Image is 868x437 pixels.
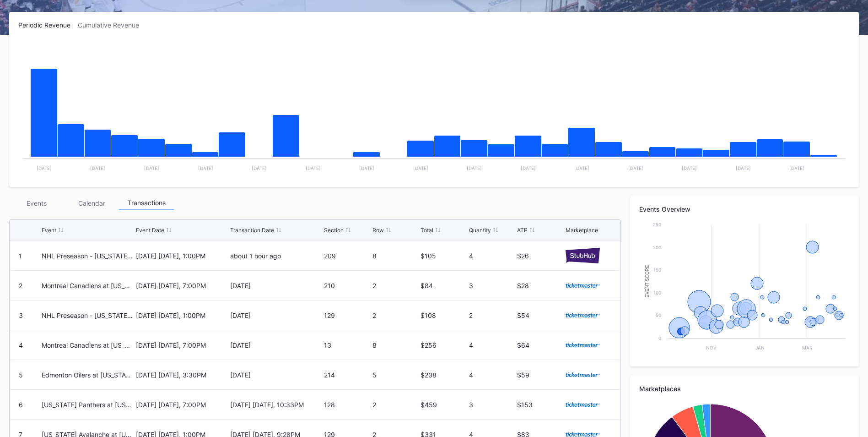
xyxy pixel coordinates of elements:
div: 5 [19,371,23,379]
div: $153 [517,401,563,409]
text: Jan [755,345,765,350]
div: $59 [517,371,563,379]
div: 2 [372,401,418,409]
div: Section [324,227,344,234]
div: Event Date [136,227,164,234]
text: [DATE] [413,165,428,171]
text: [DATE] [90,165,105,171]
div: [DATE] [DATE], 3:30PM [136,371,228,379]
div: Montreal Canadiens at [US_STATE] Devils [42,341,134,349]
div: 3 [469,282,515,290]
div: 8 [372,341,418,349]
div: 128 [324,401,370,409]
div: Events [9,196,64,210]
text: 150 [653,267,661,273]
div: $64 [517,341,563,349]
text: Mar [802,345,813,350]
text: [DATE] [467,165,482,171]
text: Nov [706,345,717,350]
div: Events Overview [639,205,850,213]
div: $108 [421,311,466,319]
div: $26 [517,252,563,260]
div: [DATE] [230,282,322,290]
div: [US_STATE] Panthers at [US_STATE] Devils [42,401,134,409]
div: $28 [517,282,563,290]
div: 2 [372,311,418,319]
div: 1 [19,252,22,260]
img: ticketmaster.svg [566,432,600,437]
div: 2 [19,282,22,290]
div: Transaction Date [230,227,274,234]
div: [DATE] [DATE], 7:00PM [136,401,228,409]
div: 8 [372,252,418,260]
div: Periodic Revenue [18,21,78,29]
text: [DATE] [521,165,536,171]
text: 100 [653,290,661,295]
div: $238 [421,371,466,379]
img: ticketmaster.svg [566,343,600,347]
img: ticketmaster.svg [566,402,600,407]
div: 4 [469,341,515,349]
div: about 1 hour ago [230,252,322,260]
div: $105 [421,252,466,260]
svg: Chart title [18,40,850,178]
text: [DATE] [736,165,751,171]
text: [DATE] [144,165,159,171]
text: 200 [653,245,661,250]
div: Montreal Canadiens at [US_STATE] Devils [42,282,134,290]
text: 0 [658,335,661,341]
div: $256 [421,341,466,349]
div: 129 [324,311,370,319]
text: [DATE] [198,165,213,171]
img: ticketmaster.svg [566,372,600,377]
div: Edmonton Oilers at [US_STATE] Devils [42,371,134,379]
div: Transactions [119,196,174,210]
div: 2 [372,282,418,290]
div: [DATE] [DATE], 7:00PM [136,282,228,290]
text: 250 [653,222,661,227]
div: Marketplaces [639,385,850,393]
text: Event Score [645,265,650,298]
img: stubHub.svg [566,248,600,263]
div: 4 [469,371,515,379]
div: Row [372,227,384,234]
svg: Chart title [639,220,850,357]
div: [DATE] [DATE], 10:33PM [230,401,322,409]
div: [DATE] [DATE], 1:00PM [136,252,228,260]
div: 13 [324,341,370,349]
div: 6 [19,401,23,409]
text: [DATE] [359,165,374,171]
div: $459 [421,401,466,409]
text: [DATE] [574,165,589,171]
div: NHL Preseason - [US_STATE] Rangers at [US_STATE] Devils [42,252,134,260]
div: 210 [324,282,370,290]
text: 50 [656,312,661,318]
div: 214 [324,371,370,379]
div: 4 [19,341,23,349]
div: 5 [372,371,418,379]
div: ATP [517,227,528,234]
div: 3 [19,311,23,319]
div: NHL Preseason - [US_STATE] Rangers at [US_STATE] Devils [42,311,134,319]
text: [DATE] [252,165,267,171]
div: [DATE] [230,371,322,379]
text: [DATE] [37,165,52,171]
img: ticketmaster.svg [566,313,600,317]
div: 209 [324,252,370,260]
div: [DATE] [230,341,322,349]
div: Quantity [469,227,491,234]
div: Cumulative Revenue [78,21,146,29]
text: [DATE] [789,165,804,171]
div: Calendar [64,196,119,210]
div: Total [421,227,433,234]
text: [DATE] [306,165,321,171]
div: Marketplace [566,227,598,234]
text: [DATE] [628,165,643,171]
div: $54 [517,311,563,319]
text: [DATE] [682,165,697,171]
div: 4 [469,252,515,260]
div: [DATE] [230,311,322,319]
div: 2 [469,311,515,319]
div: Event [42,227,56,234]
div: [DATE] [DATE], 1:00PM [136,311,228,319]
